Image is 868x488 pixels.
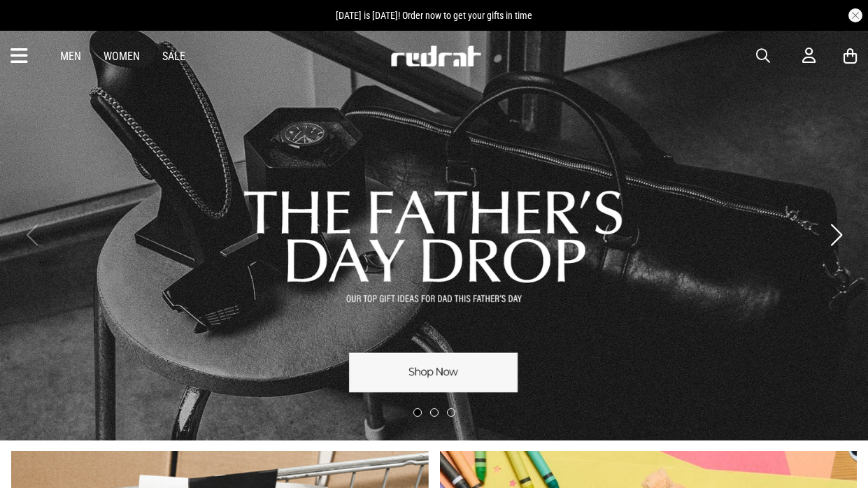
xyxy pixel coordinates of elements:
a: Men [60,50,81,63]
button: Next slide [827,220,846,250]
button: Previous slide [22,220,41,250]
span: [DATE] is [DATE]! Order now to get your gifts in time [336,10,532,21]
a: Women [104,50,140,63]
img: Redrat logo [390,45,482,66]
a: Sale [162,50,185,63]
